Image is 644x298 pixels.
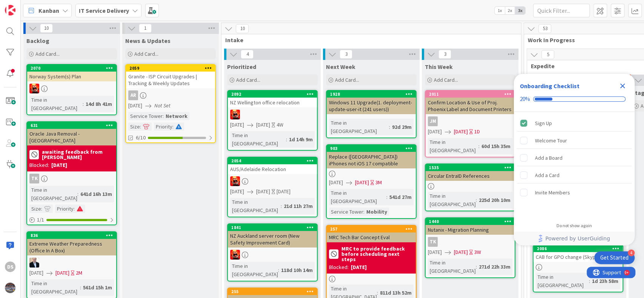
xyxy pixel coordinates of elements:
[231,225,317,230] div: 1841
[327,145,416,168] div: 903Replace ([GEOGRAPHIC_DATA]) iPhones not iOS 17 compatible
[556,223,592,229] div: Do not show again
[38,6,59,15] span: Kanban
[389,123,390,131] span: :
[535,188,570,197] div: Invite Members
[426,164,515,181] div: 1535Circular EntraID References
[428,138,478,154] div: Time in [GEOGRAPHIC_DATA]
[378,289,413,297] div: 811d 13h 52m
[134,50,158,57] span: Add Card...
[520,96,530,102] div: 20%
[128,90,138,100] div: AR
[278,266,279,274] span: :
[27,65,116,81] div: 2070Norway System(s) Plan
[31,66,116,71] div: 2070
[429,92,515,97] div: 2011
[454,128,468,136] span: [DATE]
[594,251,635,264] div: Open Get Started checklist, remaining modules: 4
[426,218,515,235] div: 1440Nutanix - Migration Planning
[517,184,632,201] div: Invite Members is incomplete.
[31,233,116,238] div: 836
[505,7,515,14] span: 2x
[428,248,442,256] span: [DATE]
[327,98,416,114] div: Windows 11 Upgrade(1. deployment-update-user-it (241 users))
[79,7,129,14] b: IT Service Delivery
[428,258,476,275] div: Time in [GEOGRAPHIC_DATA]
[5,283,15,293] img: avatar
[228,157,317,164] div: 2054
[281,202,282,210] span: :
[228,98,317,107] div: NZ Wellington office relocation
[228,176,317,186] div: VN
[426,237,515,247] div: TK
[329,263,349,271] div: Blocked:
[533,245,622,262] div: 2086CAB for GPO change (Skype related)
[76,269,82,277] div: 2M
[517,167,632,183] div: Add a Card is incomplete.
[600,254,629,261] div: Get Started
[495,7,505,14] span: 1x
[55,205,74,213] div: Priority
[126,90,215,100] div: AR
[518,232,631,245] a: Powered by UserGuiding
[426,218,515,225] div: 1440
[29,279,80,296] div: Time in [GEOGRAPHIC_DATA]
[228,91,317,107] div: 2092NZ Wellington office relocation
[35,50,60,57] span: Add Card...
[29,96,83,112] div: Time in [GEOGRAPHIC_DATA]
[256,188,270,196] span: [DATE]
[535,119,552,128] div: Sign Up
[154,102,171,109] i: Not Set
[425,63,453,70] span: This Week
[74,205,75,213] span: :
[27,65,116,72] div: 2070
[327,91,416,114] div: 1928Windows 11 Upgrade(1. deployment-update-user-it (241 users))
[330,226,416,232] div: 257
[126,65,215,88] div: 2059Granite - ISP Circuit Upgrades | Tracking & Weekly Updates
[230,131,286,148] div: Time in [GEOGRAPHIC_DATA]
[230,110,240,119] img: VN
[38,3,42,9] div: 9+
[330,92,416,97] div: 1928
[517,150,632,166] div: Add a Board is incomplete.
[16,1,34,10] span: Support
[387,193,413,201] div: 541d 27m
[477,263,512,271] div: 271d 22h 33m
[29,258,39,267] img: HO
[454,248,468,256] span: [DATE]
[476,263,477,271] span: :
[231,158,317,164] div: 2054
[163,112,164,120] span: :
[535,153,563,162] div: Add a Board
[426,98,515,114] div: Confirm Location & Use of Proj. Phoenix Label and Document Printers
[125,37,171,44] span: News & Updates
[128,102,142,110] span: [DATE]
[628,249,635,256] div: 4
[476,196,477,204] span: :
[351,263,367,271] div: [DATE]
[29,84,39,93] img: VN
[277,121,283,129] div: 4W
[136,134,146,142] span: 6/10
[126,72,215,88] div: Granite - ISP Circuit Upgrades | Tracking & Weekly Updates
[241,50,254,59] span: 4
[355,179,369,186] span: [DATE]
[29,186,77,202] div: Time in [GEOGRAPHIC_DATA]
[227,63,256,70] span: Prioritized
[236,76,260,83] span: Add Card...
[128,112,163,120] div: Service Tower
[341,246,413,262] b: MRC to provide feedback before scheduling next steps
[426,164,515,171] div: 1535
[537,246,622,251] div: 2086
[139,24,152,33] span: 1
[428,116,438,126] div: JM
[80,283,81,292] span: :
[31,123,116,128] div: 631
[231,289,317,294] div: 255
[77,190,78,198] span: :
[478,142,480,150] span: :
[386,193,387,201] span: :
[329,189,386,205] div: Time in [GEOGRAPHIC_DATA]
[84,100,114,108] div: 14d 8h 41m
[37,216,44,224] span: 1 / 1
[27,174,116,183] div: TK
